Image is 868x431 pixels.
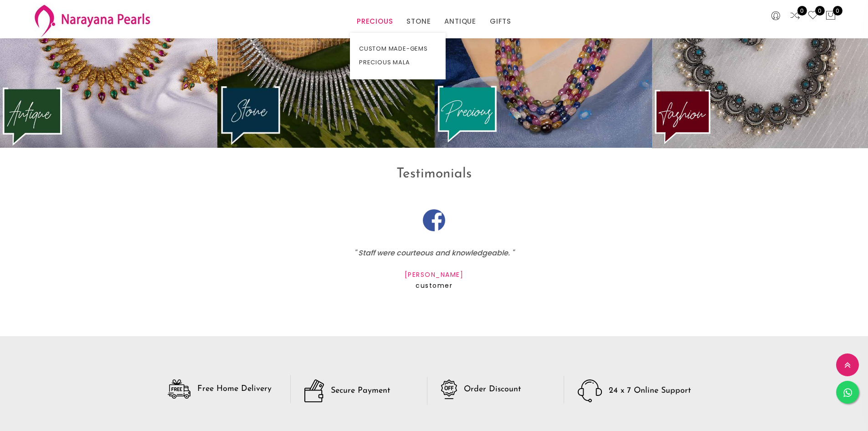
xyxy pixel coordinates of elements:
a: CUSTOM MADE-GEMS [359,42,437,56]
h5: Free Home Delivery [197,385,272,393]
a: 0 [807,10,818,22]
h5: [PERSON_NAME] [213,270,655,279]
a: 0 [790,10,801,22]
a: STONE [406,15,431,28]
h5: Secure Payment [331,387,390,395]
a: PRECIOUS [357,15,393,28]
h5: 24 x 7 Online Support [609,387,691,395]
span: 0 [815,6,825,16]
span: 0 [797,6,807,16]
button: 0 [825,10,836,22]
a: ANTIQUE [444,15,476,28]
span: 0 [833,6,842,16]
a: PRECIOUS MALA [359,56,437,69]
h5: Order Discount [464,385,521,394]
p: " Staff were courteous and knowledgeable. " [213,246,655,260]
span: customer [416,281,452,290]
img: fb.png [423,209,445,232]
a: GIFTS [490,15,511,28]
